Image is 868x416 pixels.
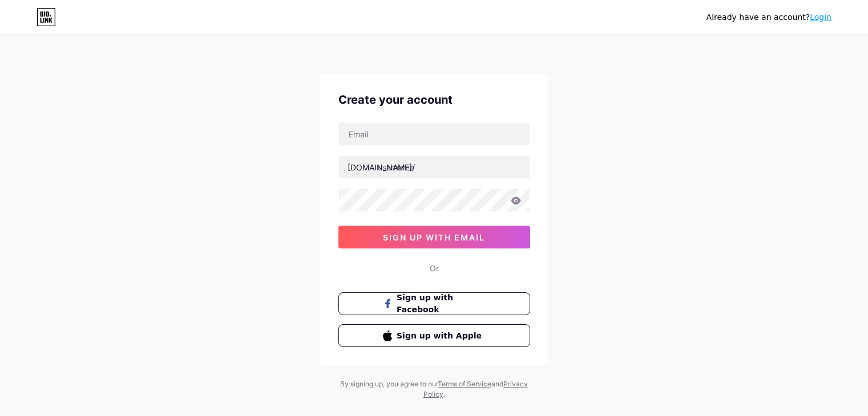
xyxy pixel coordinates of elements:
input: username [339,156,530,178]
div: Already have an account? [706,11,831,23]
div: Or [430,262,439,274]
button: Sign up with Facebook [338,292,530,315]
button: Sign up with Apple [338,324,530,347]
span: sign up with email [383,233,485,242]
div: Create your account [338,91,530,108]
input: Email [339,123,530,145]
div: By signing up, you agree to our and . [337,379,531,399]
span: Sign up with Facebook [397,292,485,316]
span: Sign up with Apple [397,330,485,342]
button: sign up with email [338,226,530,248]
div: [DOMAIN_NAME]/ [348,161,415,173]
a: Login [810,13,831,22]
a: Terms of Service [438,380,491,388]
